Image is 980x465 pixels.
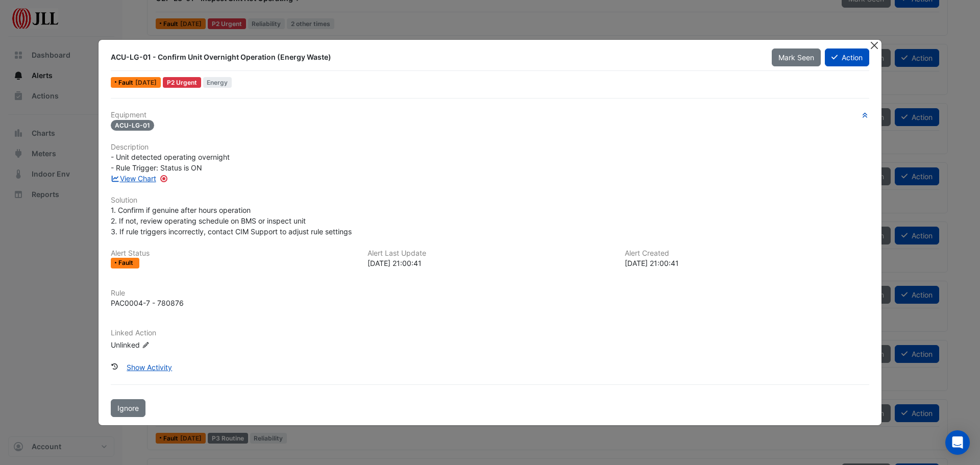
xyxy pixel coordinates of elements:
[142,341,150,349] fa-icon: Edit Linked Action
[163,77,201,88] div: P2 Urgent
[111,153,230,172] span: - Unit detected operating overnight - Rule Trigger: Status is ON
[111,206,352,236] span: 1. Confirm if genuine after hours operation 2. If not, review operating schedule on BMS or inspec...
[869,40,879,51] button: Close
[778,53,814,62] span: Mark Seen
[120,358,179,376] button: Show Activity
[111,111,869,119] h6: Equipment
[203,77,232,88] span: Energy
[367,249,612,258] h6: Alert Last Update
[945,430,970,455] div: Open Intercom Messenger
[159,174,168,183] div: Tooltip anchor
[111,298,184,308] div: PAC0004-7 - 780876
[111,174,156,183] a: View Chart
[111,399,145,417] button: Ignore
[111,249,355,258] h6: Alert Status
[111,143,869,152] h6: Description
[111,289,869,298] h6: Rule
[772,48,821,66] button: Mark Seen
[118,80,135,86] span: Fault
[117,404,139,412] span: Ignore
[367,258,612,268] div: [DATE] 21:00:41
[111,339,233,350] div: Unlinked
[625,258,869,268] div: [DATE] 21:00:41
[118,260,135,266] span: Fault
[111,329,869,337] h6: Linked Action
[135,79,157,86] span: Mon 24-Feb-2025 21:00 AEDT
[825,48,869,66] button: Action
[111,120,154,131] span: ACU-LG-01
[111,196,869,205] h6: Solution
[111,52,759,62] div: ACU-LG-01 - Confirm Unit Overnight Operation (Energy Waste)
[625,249,869,258] h6: Alert Created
